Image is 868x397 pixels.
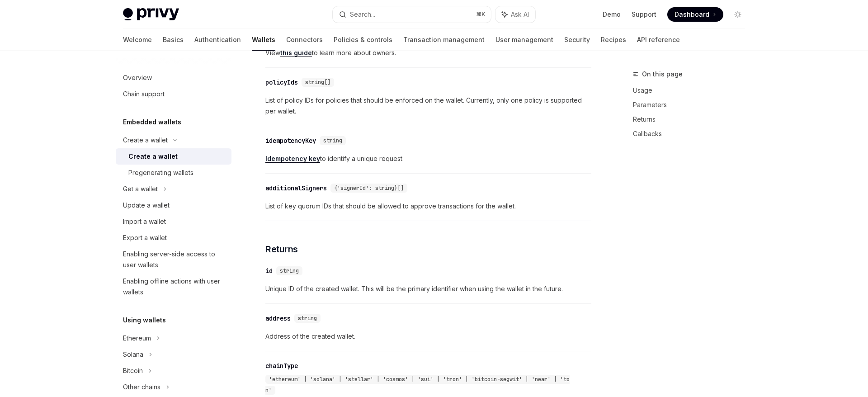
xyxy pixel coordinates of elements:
a: Dashboard [667,7,723,22]
a: Parameters [633,98,752,112]
a: Returns [633,112,752,127]
div: Enabling server-side access to user wallets [123,249,226,270]
div: Pregenerating wallets [128,167,193,178]
span: List of policy IDs for policies that should be enforced on the wallet. Currently, only one policy... [265,95,591,117]
a: this guide [280,49,312,57]
span: On this page [642,69,683,80]
div: Chain support [123,89,165,99]
a: Welcome [123,29,152,51]
div: Create a wallet [128,151,178,162]
div: Export a wallet [123,232,167,243]
a: Recipes [601,29,626,51]
span: string [280,267,299,274]
span: Dashboard [675,10,709,19]
div: address [265,314,291,323]
a: Policies & controls [334,29,392,51]
a: Create a wallet [116,148,231,165]
a: User management [495,29,553,51]
div: policyIds [265,78,298,87]
a: Import a wallet [116,213,231,230]
span: to identify a unique request. [265,153,591,164]
span: Returns [265,243,298,255]
div: Enabling offline actions with user wallets [123,276,226,298]
img: light logo [123,8,179,21]
div: Solana [123,349,143,360]
span: Ask AI [511,10,529,19]
button: Toggle dark mode [731,7,745,22]
button: Search...⌘K [333,6,491,23]
span: View to learn more about owners. [265,47,591,58]
button: Ask AI [495,6,535,23]
a: Security [564,29,590,51]
span: 'ethereum' | 'solana' | 'stellar' | 'cosmos' | 'sui' | 'tron' | 'bitcoin-segwit' | 'near' | 'ton' [265,376,570,394]
h5: Embedded wallets [123,117,181,128]
a: Enabling offline actions with user wallets [116,273,231,300]
a: Wallets [252,29,275,51]
div: Ethereum [123,333,151,344]
h5: Using wallets [123,315,166,326]
div: idempotencyKey [265,136,316,145]
a: Enabling server-side access to user wallets [116,246,231,273]
span: string [323,137,342,144]
div: additionalSigners [265,184,327,193]
span: string[] [305,79,330,86]
span: ⌘ K [476,11,486,18]
div: chainType [265,361,298,370]
span: Address of the created wallet. [265,331,591,342]
span: string [298,315,317,322]
div: Other chains [123,382,160,392]
a: Basics [163,29,184,51]
a: Usage [633,83,752,98]
a: Callbacks [633,127,752,141]
a: Update a wallet [116,197,231,213]
a: API reference [637,29,680,51]
a: Chain support [116,86,231,102]
a: Authentication [194,29,241,51]
div: Bitcoin [123,365,143,376]
div: Update a wallet [123,200,170,211]
div: Create a wallet [123,135,168,146]
span: List of key quorum IDs that should be allowed to approve transactions for the wallet. [265,201,591,212]
a: Export a wallet [116,230,231,246]
div: Import a wallet [123,216,166,227]
a: Transaction management [403,29,485,51]
div: Overview [123,72,152,83]
a: Overview [116,70,231,86]
div: Search... [350,9,375,20]
a: Pregenerating wallets [116,165,231,181]
a: Connectors [286,29,323,51]
a: Idempotency key [265,155,320,163]
div: Get a wallet [123,184,158,194]
a: Support [632,10,656,19]
a: Demo [603,10,621,19]
div: id [265,266,273,275]
span: {'signerId': string}[] [334,184,404,192]
span: Unique ID of the created wallet. This will be the primary identifier when using the wallet in the... [265,284,591,294]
